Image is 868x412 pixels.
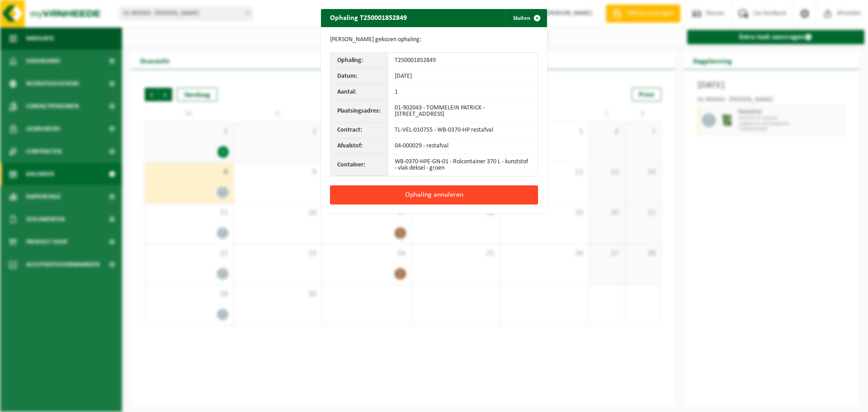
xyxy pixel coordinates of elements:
td: 01-902043 - TOMMELEIN PATRICK - [STREET_ADDRESS] [388,100,538,123]
th: Afvalstof: [330,138,388,154]
h2: Ophaling T250001852849 [321,9,416,26]
td: [DATE] [388,69,538,85]
button: Ophaling annuleren [330,185,538,204]
p: [PERSON_NAME] gekozen ophaling: [330,36,538,43]
th: Plaatsingsadres: [330,100,388,123]
th: Contract: [330,123,388,138]
td: WB-0370-HPE-GN-01 - Rolcontainer 370 L - kunststof - vlak deksel - groen [388,154,538,176]
th: Container: [330,154,388,176]
th: Datum: [330,69,388,85]
td: TL-VEL-010755 - WB-0370-HP restafval [388,123,538,138]
td: 1 [388,85,538,100]
td: 04-000029 - restafval [388,138,538,154]
td: T250001852849 [388,53,538,69]
th: Ophaling: [330,53,388,69]
th: Aantal: [330,85,388,100]
button: Sluiten [506,9,546,27]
